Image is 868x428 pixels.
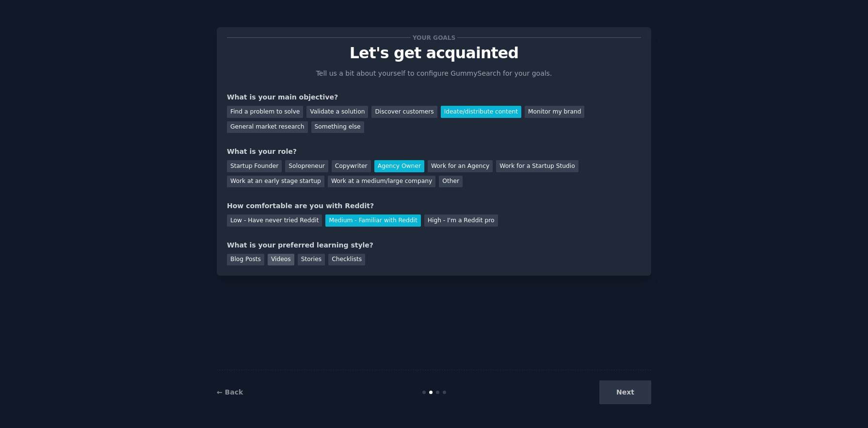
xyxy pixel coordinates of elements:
[306,106,368,118] div: Validate a solution
[227,121,308,133] div: General market research
[227,147,641,157] div: What is your role?
[525,106,584,118] div: Monitor my brand
[332,160,371,172] div: Copywriter
[227,240,641,250] div: What is your preferred learning style?
[428,160,493,172] div: Work for an Agency
[268,254,294,266] div: Videos
[217,388,243,396] a: ← Back
[411,33,457,43] span: Your goals
[227,160,282,172] div: Startup Founder
[328,176,435,188] div: Work at a medium/large company
[227,201,641,211] div: How comfortable are you with Reddit?
[227,176,324,188] div: Work at an early stage startup
[227,106,303,118] div: Find a problem to solve
[227,254,264,266] div: Blog Posts
[496,160,578,172] div: Work for a Startup Studio
[374,160,424,172] div: Agency Owner
[439,176,463,188] div: Other
[312,68,556,79] p: Tell us a bit about yourself to configure GummySearch for your goals.
[227,45,641,62] p: Let's get acquainted
[328,254,365,266] div: Checklists
[424,214,498,227] div: High - I'm a Reddit pro
[227,92,641,102] div: What is your main objective?
[285,160,328,172] div: Solopreneur
[441,106,521,118] div: Ideate/distribute content
[311,121,364,133] div: Something else
[298,254,325,266] div: Stories
[325,214,420,227] div: Medium - Familiar with Reddit
[371,106,437,118] div: Discover customers
[227,214,322,227] div: Low - Have never tried Reddit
